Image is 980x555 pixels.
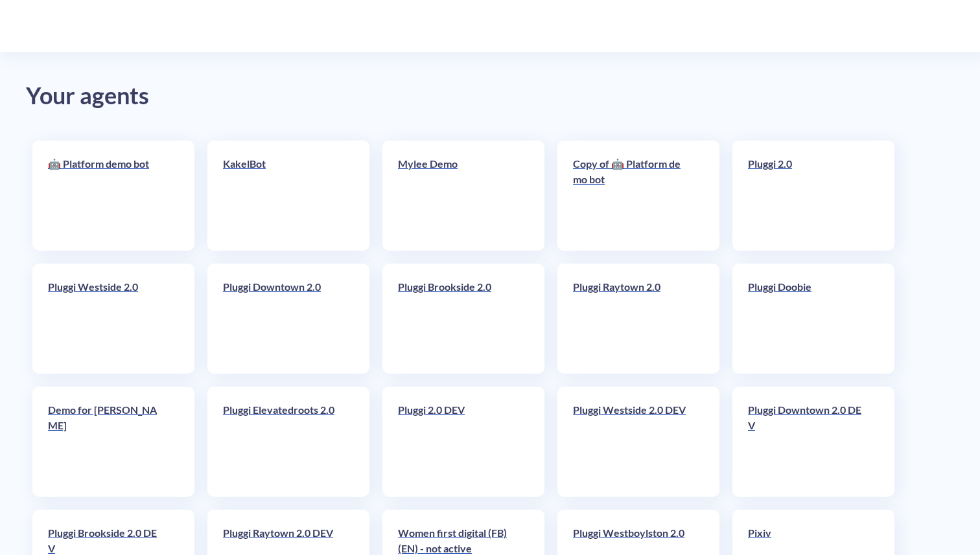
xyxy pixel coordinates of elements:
[748,279,865,295] p: Pluggi Doobie
[573,402,690,418] p: Pluggi Westside 2.0 DEV
[398,402,515,418] p: Pluggi 2.0 DEV
[573,279,690,358] a: Pluggi Raytown 2.0
[48,279,165,358] a: Pluggi Westside 2.0
[398,156,515,235] a: Mylee Demo
[223,525,340,541] p: Pluggi Raytown 2.0 DEV
[48,402,165,481] a: Demo for [PERSON_NAME]
[223,279,340,358] a: Pluggi Downtown 2.0
[48,156,165,172] p: 🤖 Platform demo bot
[748,525,865,541] p: Pixiv
[48,279,165,295] p: Pluggi Westside 2.0
[573,402,690,481] a: Pluggi Westside 2.0 DEV
[573,279,690,295] p: Pluggi Raytown 2.0
[573,525,690,541] p: Pluggi Westboylston 2.0
[398,156,515,172] p: Mylee Demo
[223,279,340,295] p: Pluggi Downtown 2.0
[48,156,165,235] a: 🤖 Platform demo bot
[748,156,865,172] p: Pluggi 2.0
[573,156,690,187] p: Copy of 🤖 Platform demo bot
[223,156,340,235] a: KakelBot
[748,279,865,358] a: Pluggi Doobie
[398,279,515,358] a: Pluggi Brookside 2.0
[223,402,340,481] a: Pluggi Elevatedroots 2.0
[748,156,865,235] a: Pluggi 2.0
[26,78,954,115] div: Your agents
[748,402,865,433] p: Pluggi Downtown 2.0 DEV
[223,156,340,172] p: KakelBot
[573,156,690,235] a: Copy of 🤖 Platform demo bot
[398,279,515,295] p: Pluggi Brookside 2.0
[748,402,865,481] a: Pluggi Downtown 2.0 DEV
[48,402,165,433] p: Demo for [PERSON_NAME]
[398,402,515,481] a: Pluggi 2.0 DEV
[223,402,340,418] p: Pluggi Elevatedroots 2.0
